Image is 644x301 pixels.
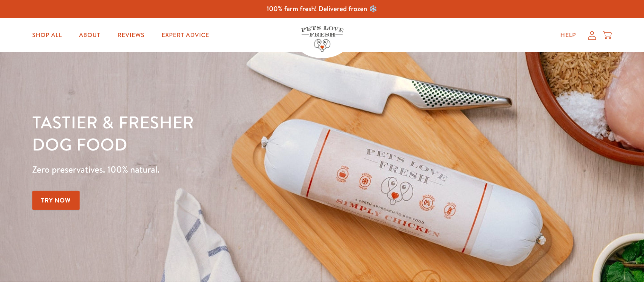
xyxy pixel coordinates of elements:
a: Expert Advice [155,27,216,44]
a: Shop All [26,27,69,44]
img: Pets Love Fresh [301,26,343,52]
a: About [72,27,107,44]
a: Help [554,27,583,44]
a: Try Now [32,191,80,210]
a: Reviews [111,27,151,44]
p: Zero preservatives. 100% natural. [32,162,419,177]
h1: Tastier & fresher dog food [32,111,419,155]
